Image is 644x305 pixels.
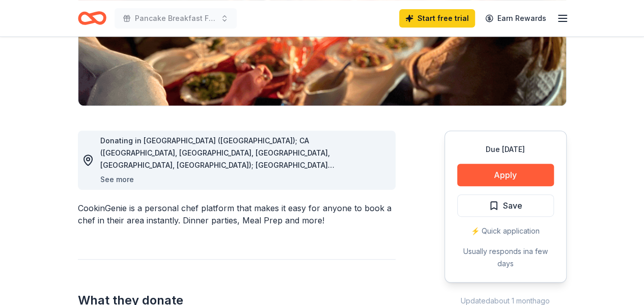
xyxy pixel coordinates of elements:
[457,143,554,156] div: Due [DATE]
[115,8,237,29] button: Pancake Breakfast Fundraiser
[457,245,554,270] div: Usually responds in a few days
[479,9,552,28] a: Earn Rewards
[399,9,475,28] a: Start free trial
[78,6,106,30] a: Home
[457,164,554,186] button: Apply
[100,173,134,186] button: See more
[135,12,216,24] span: Pancake Breakfast Fundraiser
[457,225,554,237] div: ⚡️ Quick application
[457,194,554,217] button: Save
[78,202,396,226] div: CookinGenie is a personal chef platform that makes it easy for anyone to book a chef in their are...
[503,199,522,212] span: Save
